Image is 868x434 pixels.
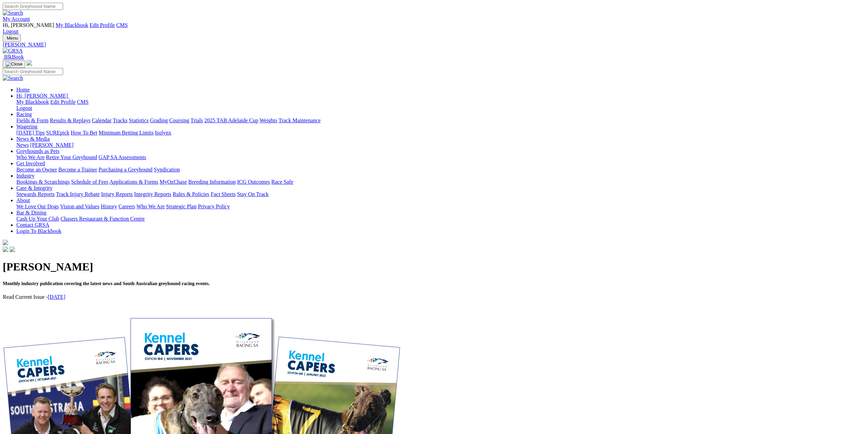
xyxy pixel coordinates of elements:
a: Logout [16,105,32,111]
div: About [16,204,865,210]
a: Edit Profile [90,22,115,28]
a: Integrity Reports [134,191,171,197]
a: Bar & Dining [16,210,46,215]
img: logo-grsa-white.png [3,240,8,245]
div: News & Media [16,142,865,148]
a: Injury Reports [101,191,133,197]
p: Read Current Issue - [3,294,865,300]
a: Tracks [113,117,128,123]
a: How To Bet [71,130,98,136]
a: [PERSON_NAME] [30,142,73,148]
a: [PERSON_NAME] [3,42,865,48]
span: BlkBook [4,54,24,60]
a: SUREpick [46,130,69,136]
a: My Account [3,16,30,22]
span: Menu [7,36,18,41]
a: Track Injury Rebate [56,191,100,197]
a: CMS [77,99,89,105]
a: About [16,197,30,203]
a: [DATE] [48,294,65,300]
a: Edit Profile [50,99,76,105]
a: Cash Up Your Club [16,216,59,222]
a: My Blackbook [16,99,49,105]
a: Calendar [92,117,112,123]
a: Who We Are [136,204,165,209]
a: Care & Integrity [16,185,53,191]
a: Racing [16,111,32,117]
a: Become an Owner [16,167,57,172]
a: Wagering [16,124,38,129]
img: Search [3,75,23,81]
span: Monthly industry publication covering the latest news and South Australian greyhound racing events. [3,281,210,286]
a: Isolynx [155,130,171,136]
img: twitter.svg [10,247,15,252]
a: BlkBook [3,54,24,60]
button: Toggle navigation [3,34,21,42]
a: Hi, [PERSON_NAME] [16,93,69,99]
a: Logout [3,28,18,34]
a: Contact GRSA [16,222,49,228]
a: Stay On Track [237,191,268,197]
img: GRSA [3,48,23,54]
span: Hi, [PERSON_NAME] [3,22,54,28]
a: History [101,204,117,209]
a: 2025 TAB Adelaide Cup [204,117,258,123]
a: Vision and Values [60,204,99,209]
div: Care & Integrity [16,191,865,197]
a: Trials [190,117,203,123]
button: Toggle navigation [3,60,25,68]
a: Strategic Plan [166,204,196,209]
a: My Blackbook [56,22,88,28]
a: Industry [16,173,34,179]
a: Who We Are [16,154,45,160]
a: Purchasing a Greyhound [99,167,152,172]
div: My Account [3,22,865,34]
a: GAP SA Assessments [99,154,146,160]
a: Race Safe [271,179,293,185]
img: Close [5,61,23,67]
a: Home [16,87,30,93]
a: Track Maintenance [279,117,321,123]
img: facebook.svg [3,247,8,252]
a: Get Involved [16,160,45,166]
div: Get Involved [16,167,865,173]
a: Syndication [154,167,180,172]
a: CMS [116,22,128,28]
div: Greyhounds as Pets [16,154,865,160]
span: Hi, [PERSON_NAME] [16,93,68,99]
a: Login To Blackbook [16,228,61,234]
div: Industry [16,179,865,185]
a: Breeding Information [188,179,236,185]
a: Minimum Betting Limits [99,130,153,136]
div: Bar & Dining [16,216,865,222]
a: Grading [150,117,168,123]
a: News & Media [16,136,50,142]
a: News [16,142,29,148]
a: We Love Our Dogs [16,204,59,209]
a: Chasers Restaurant & Function Centre [60,216,145,222]
input: Search [3,68,63,75]
a: Weights [260,117,277,123]
a: Fact Sheets [211,191,236,197]
a: [DATE] Tips [16,130,45,136]
a: Privacy Policy [198,204,230,209]
h1: [PERSON_NAME] [3,261,865,273]
a: Rules & Policies [173,191,209,197]
a: Careers [118,204,135,209]
a: Bookings & Scratchings [16,179,70,185]
div: Racing [16,117,865,124]
a: ICG Outcomes [237,179,270,185]
a: Results & Replays [50,117,90,123]
a: Applications & Forms [109,179,158,185]
div: Wagering [16,130,865,136]
input: Search [3,3,63,10]
a: Become a Trainer [58,167,97,172]
a: Schedule of Fees [71,179,108,185]
a: Retire Your Greyhound [46,154,97,160]
a: MyOzChase [160,179,187,185]
a: Stewards Reports [16,191,55,197]
a: Coursing [169,117,189,123]
img: logo-grsa-white.png [27,60,32,66]
img: Search [3,10,23,16]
